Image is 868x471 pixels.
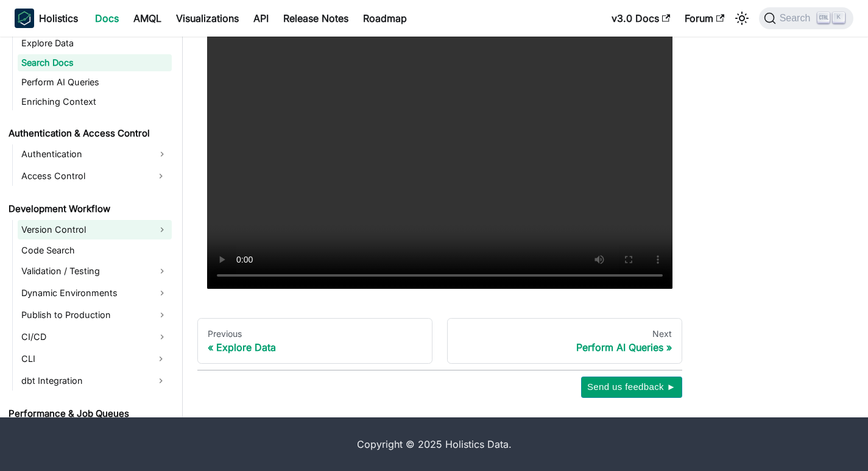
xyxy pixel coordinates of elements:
[18,371,150,391] a: dbt Integration
[208,328,422,339] div: Previous
[197,318,432,364] a: PreviousExplore Data
[39,11,78,26] b: Holistics
[18,283,172,303] a: Dynamic Environments
[276,9,356,28] a: Release Notes
[207,9,672,289] video: Your browser does not support embedding video, but you can .
[587,379,676,395] span: Send us feedback ►
[776,13,818,24] span: Search
[447,318,682,364] a: NextPerform AI Queries
[208,341,422,353] div: Explore Data
[246,9,276,28] a: API
[5,200,172,218] a: Development Workflow
[732,9,752,28] button: Switch between dark and light mode (currently light mode)
[18,261,172,281] a: Validation / Testing
[18,242,172,259] a: Code Search
[88,9,126,28] a: Docs
[18,349,150,369] a: CLI
[759,7,853,29] button: Search (Ctrl+K)
[18,305,172,325] a: Publish to Production
[604,9,677,28] a: v3.0 Docs
[833,12,845,23] kbd: K
[18,35,172,52] a: Explore Data
[150,349,172,369] button: Expand sidebar category 'CLI'
[677,9,732,28] a: Forum
[457,328,672,339] div: Next
[18,166,150,186] a: Access Control
[126,9,169,28] a: AMQL
[457,341,672,353] div: Perform AI Queries
[18,54,172,71] a: Search Docs
[5,125,172,142] a: Authentication & Access Control
[15,9,34,28] img: Holistics
[150,371,172,391] button: Expand sidebar category 'dbt Integration'
[18,74,172,91] a: Perform AI Queries
[102,437,767,452] div: Copyright © 2025 Holistics Data.
[18,220,172,239] a: Version Control
[197,318,682,364] nav: Docs pages
[5,405,172,422] a: Performance & Job Queues
[18,93,172,110] a: Enriching Context
[356,9,414,28] a: Roadmap
[15,9,78,28] a: HolisticsHolistics
[581,377,682,397] button: Send us feedback ►
[150,166,172,186] button: Expand sidebar category 'Access Control'
[18,327,172,347] a: CI/CD
[169,9,246,28] a: Visualizations
[18,144,172,164] a: Authentication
